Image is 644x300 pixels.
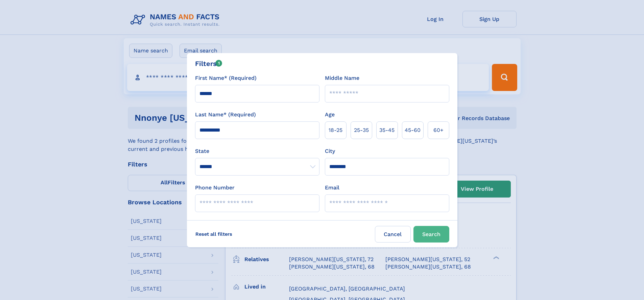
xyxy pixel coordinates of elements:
[325,74,359,82] label: Middle Name
[195,184,235,192] label: Phone Number
[405,126,421,134] span: 45‑60
[433,126,444,134] span: 60+
[325,147,335,155] label: City
[375,226,411,243] label: Cancel
[325,184,339,192] label: Email
[191,226,237,242] label: Reset all filters
[413,226,449,243] button: Search
[195,147,319,155] label: State
[195,59,222,69] div: Filters
[354,126,369,134] span: 25‑35
[195,74,257,82] label: First Name* (Required)
[195,111,256,119] label: Last Name* (Required)
[329,126,342,134] span: 18‑25
[379,126,395,134] span: 35‑45
[325,111,335,119] label: Age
